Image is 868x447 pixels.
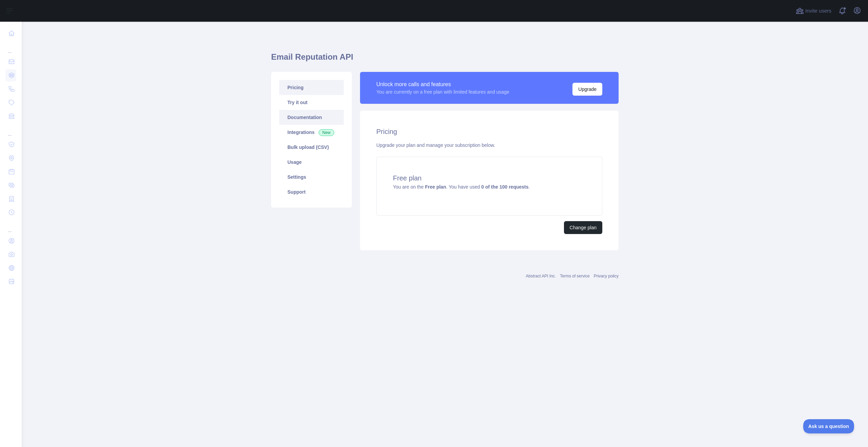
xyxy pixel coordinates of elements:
[376,89,509,95] div: You are currently on a free plan with limited features and usage
[279,125,344,140] a: Integrations New
[376,142,602,149] div: Upgrade your plan and manage your subscription below.
[5,123,16,137] div: ...
[376,80,509,89] div: Unlock more calls and features
[279,155,344,170] a: Usage
[5,41,16,54] div: ...
[5,220,16,233] div: ...
[271,52,619,68] h1: Email Reputation API
[279,80,344,95] a: Pricing
[279,110,344,125] a: Documentation
[279,95,344,110] a: Try it out
[279,140,344,155] a: Bulk upload (CSV)
[481,184,528,190] strong: 0 of the 100 requests
[572,83,602,96] button: Upgrade
[805,7,831,15] span: Invite users
[594,274,619,278] a: Privacy policy
[564,221,602,234] button: Change plan
[279,184,344,199] a: Support
[279,170,344,184] a: Settings
[794,5,833,16] button: Invite users
[376,127,602,136] h2: Pricing
[393,173,586,183] h4: Free plan
[560,274,589,278] a: Terms of service
[393,184,530,190] span: You are on the . You have used .
[526,274,556,278] a: Abstract API Inc.
[319,129,334,136] span: New
[425,184,446,190] strong: Free plan
[803,419,854,433] iframe: Toggle Customer Support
